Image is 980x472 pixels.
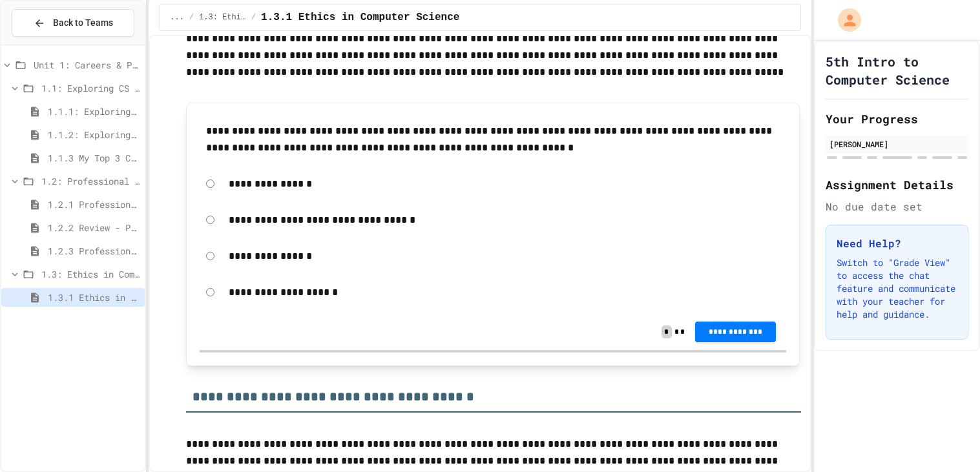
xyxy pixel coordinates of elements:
span: 1.1.2: Exploring CS Careers - Review [48,128,140,141]
span: / [189,12,194,23]
span: 1.1.1: Exploring CS Careers [48,105,140,118]
h1: 5th Intro to Computer Science [826,52,968,88]
span: ... [170,12,184,23]
div: [PERSON_NAME] [829,138,964,150]
span: 1.3.1 Ethics in Computer Science [261,10,459,25]
span: 1.2.3 Professional Communication Challenge [48,244,140,258]
div: My Account [824,5,864,35]
span: / [251,12,256,23]
span: 1.2.1 Professional Communication [48,198,140,211]
div: No due date set [826,199,968,214]
button: Back to Teams [12,9,134,37]
span: 1.1: Exploring CS Careers [41,81,140,95]
h2: Your Progress [826,110,968,128]
span: Unit 1: Careers & Professionalism [34,58,140,72]
p: Switch to "Grade View" to access the chat feature and communicate with your teacher for help and ... [837,256,957,321]
span: 1.1.3 My Top 3 CS Careers! [48,151,140,165]
span: 1.2: Professional Communication [41,174,140,188]
h2: Assignment Details [826,176,968,194]
span: 1.2.2 Review - Professional Communication [48,221,140,234]
span: 1.3.1 Ethics in Computer Science [48,291,140,304]
h3: Need Help? [837,236,957,251]
span: 1.3: Ethics in Computing [41,267,140,281]
span: Back to Teams [53,16,113,30]
span: 1.3: Ethics in Computing [199,12,246,23]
